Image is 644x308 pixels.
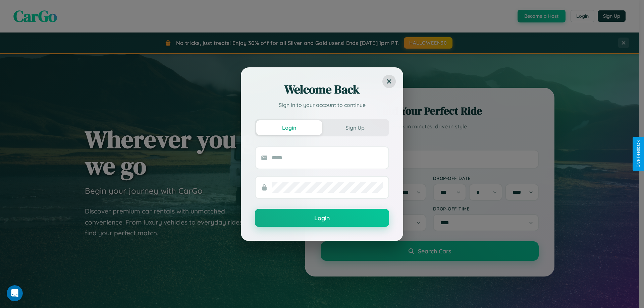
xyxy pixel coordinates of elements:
[255,209,389,227] button: Login
[322,120,388,135] button: Sign Up
[255,81,389,98] h2: Welcome Back
[7,285,23,301] iframe: Intercom live chat
[255,101,389,109] p: Sign in to your account to continue
[256,120,322,135] button: Login
[636,140,641,168] div: Give Feedback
